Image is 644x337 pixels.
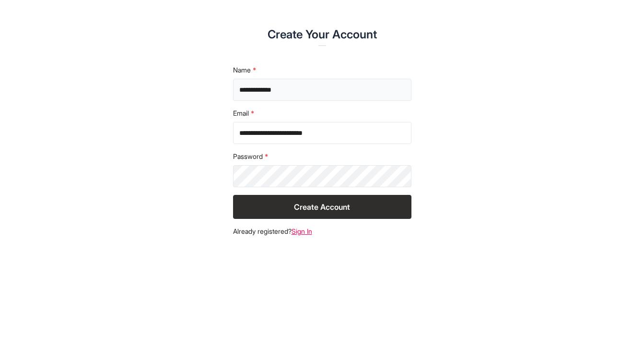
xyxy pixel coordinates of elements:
[233,195,411,219] button: Create Account
[233,65,411,75] label: Name
[77,27,568,42] h2: Create Your Account
[292,227,312,235] a: Sign In
[233,227,411,236] footer: Already registered?
[233,152,411,161] label: Password
[233,108,411,118] label: Email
